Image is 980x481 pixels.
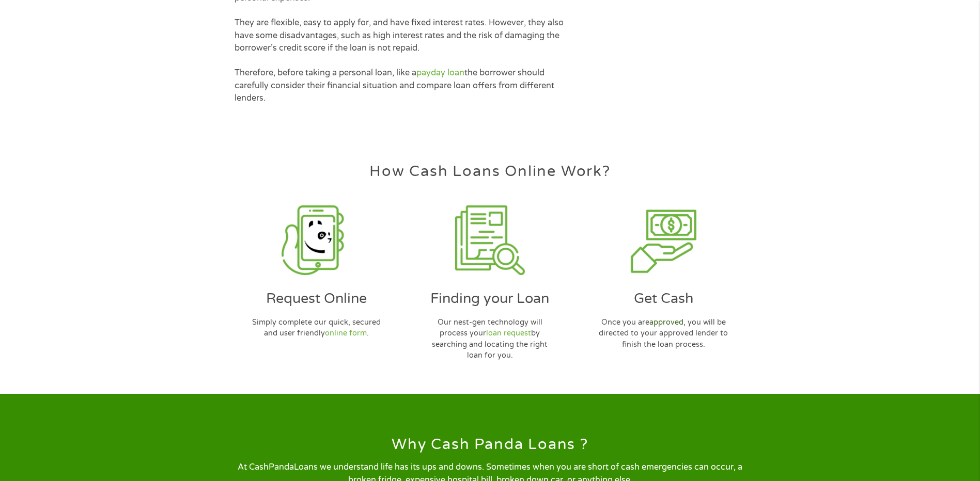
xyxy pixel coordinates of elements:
a: payday loan [416,68,464,78]
a: loan request [486,329,531,338]
h2: Why Cash Panda Loans ?​ [230,437,751,452]
a: approved [649,318,683,327]
p: Therefore, before taking a personal loan, like a the borrower should carefully consider their fin... [235,67,578,104]
img: applying for advance loan [629,205,698,275]
img: Apply for an Installment loan [455,205,525,275]
p: Once you are , you will be directed to your approved lender to finish the loan process. [598,317,728,350]
h3: Request Online [235,292,399,306]
img: smartphone Panda payday loan [282,205,351,275]
h2: How Cash Loans Online Work? [230,164,751,179]
p: Simply complete our quick, secured and user friendly . [251,317,381,339]
p: They are flexible, easy to apply for, and have fixed interest rates. However, they also have some... [235,17,578,54]
h3: Finding your Loan [408,292,572,306]
a: online form [325,329,367,338]
h3: Get Cash [581,292,745,306]
p: Our nest-gen technology will process your by searching and locating the right loan for you. [425,317,555,361]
